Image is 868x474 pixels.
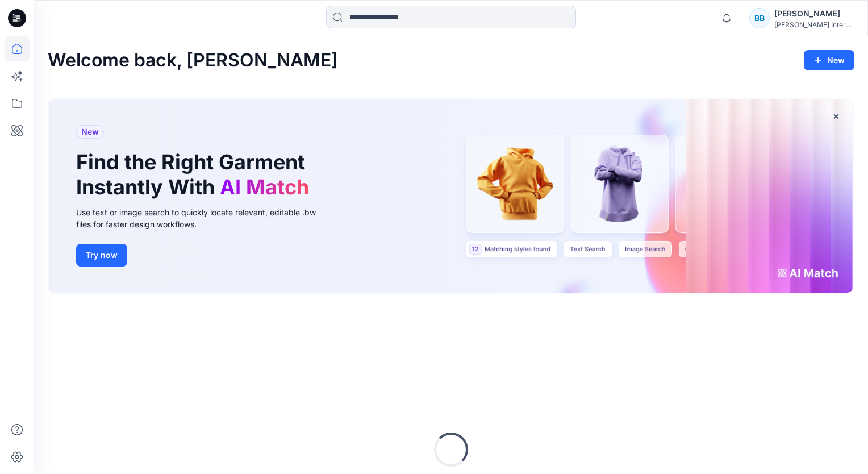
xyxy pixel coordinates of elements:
[774,20,854,29] div: [PERSON_NAME] International
[749,8,770,28] div: BB
[76,150,315,199] h1: Find the Right Garment Instantly With
[774,7,854,20] div: [PERSON_NAME]
[48,50,338,71] h2: Welcome back, [PERSON_NAME]
[76,244,127,267] button: Try now
[76,206,332,230] div: Use text or image search to quickly locate relevant, editable .bw files for faster design workflows.
[81,125,99,139] span: New
[804,50,854,70] button: New
[220,174,309,199] span: AI Match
